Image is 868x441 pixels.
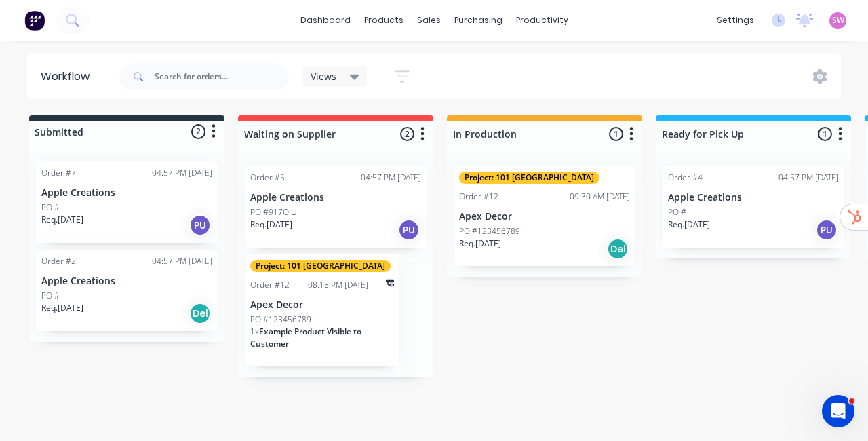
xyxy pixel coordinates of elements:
p: Req. [DATE] [459,237,501,250]
p: Apex Decor [250,299,394,311]
p: Apple Creations [668,192,839,204]
div: PU [398,219,420,241]
div: settings [710,10,761,31]
div: products [357,10,410,31]
p: Req. [DATE] [250,218,292,231]
div: PU [189,214,211,236]
div: Order #404:57 PM [DATE]Apple CreationsPO #Req.[DATE]PU [663,166,844,248]
p: PO #917OIU [250,206,297,218]
input: Search for orders... [155,63,289,90]
div: Workflow [41,69,96,85]
div: Order #12 [459,191,498,203]
div: Del [189,303,211,324]
p: Req. [DATE] [41,302,83,314]
div: Order #7 [41,167,76,179]
div: Order #5 [250,172,285,184]
p: Apple Creations [41,275,212,287]
div: 04:57 PM [DATE] [778,172,839,184]
div: sales [410,10,448,31]
div: productivity [509,10,575,31]
span: Example Product Visible to Customer [250,326,361,349]
div: purchasing [448,10,509,31]
span: SW [832,14,844,26]
div: 04:57 PM [DATE] [361,172,421,184]
div: 04:57 PM [DATE] [152,255,212,267]
p: Apple Creations [41,187,212,199]
iframe: Intercom live chat [822,395,854,427]
p: PO #123456789 [459,225,520,237]
div: Order #704:57 PM [DATE]Apple CreationsPO #Req.[DATE]PU [36,161,218,243]
img: Factory [24,10,45,31]
p: PO # [41,290,60,302]
div: Del [607,238,629,260]
a: dashboard [294,10,357,31]
p: PO # [668,206,686,218]
div: Project: 101 [GEOGRAPHIC_DATA]Order #1208:18 PM [DATE]Apex DecorPO #1234567891xExample Product Vi... [245,254,399,366]
div: Project: 101 [GEOGRAPHIC_DATA] [459,172,599,184]
span: Views [311,69,336,83]
div: 08:18 PM [DATE] [308,279,368,291]
div: Order #204:57 PM [DATE]Apple CreationsPO #Req.[DATE]Del [36,250,218,331]
p: PO # [41,202,60,214]
div: Order #2 [41,255,76,267]
div: 09:30 AM [DATE] [570,191,630,203]
div: Order #504:57 PM [DATE]Apple CreationsPO #917OIUReq.[DATE]PU [245,166,427,248]
p: Apex Decor [459,211,630,223]
div: Project: 101 [GEOGRAPHIC_DATA] [250,260,391,272]
p: Apple Creations [250,192,421,204]
p: Req. [DATE] [41,214,83,226]
div: Order #4 [668,172,703,184]
div: PU [816,219,837,241]
div: Project: 101 [GEOGRAPHIC_DATA]Order #1209:30 AM [DATE]Apex DecorPO #123456789Req.[DATE]Del [454,166,635,266]
div: 04:57 PM [DATE] [152,167,212,179]
p: PO #123456789 [250,313,311,326]
div: Order #12 [250,279,290,291]
span: 1 x [250,326,259,337]
p: Req. [DATE] [668,218,710,231]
